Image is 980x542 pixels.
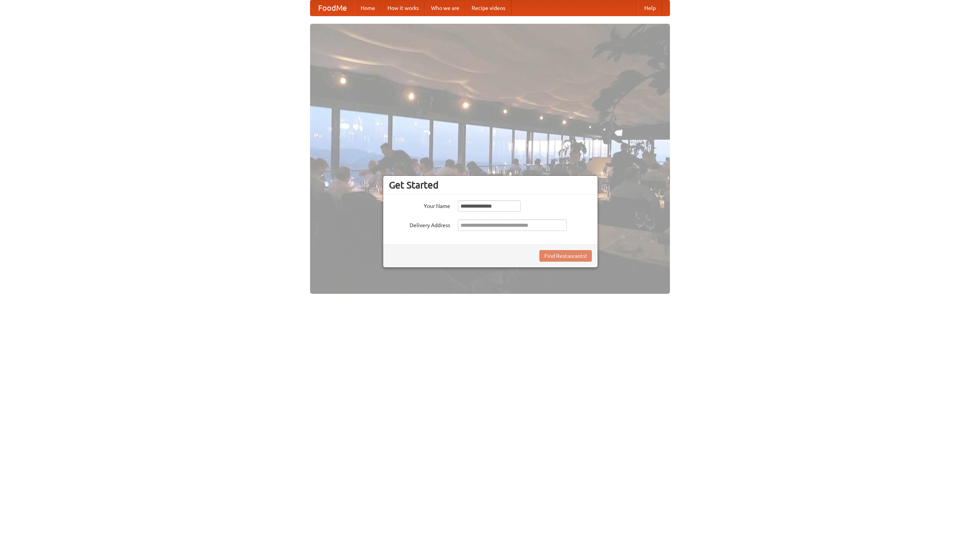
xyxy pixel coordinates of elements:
button: Find Restaurants! [539,250,592,262]
a: Home [354,0,381,16]
h3: Get Started [389,179,592,191]
a: Recipe videos [465,0,511,16]
a: FoodMe [310,0,354,16]
label: Delivery Address [389,219,450,229]
a: Who we are [425,0,465,16]
a: Help [638,0,662,16]
a: How it works [381,0,425,16]
label: Your Name [389,200,450,210]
